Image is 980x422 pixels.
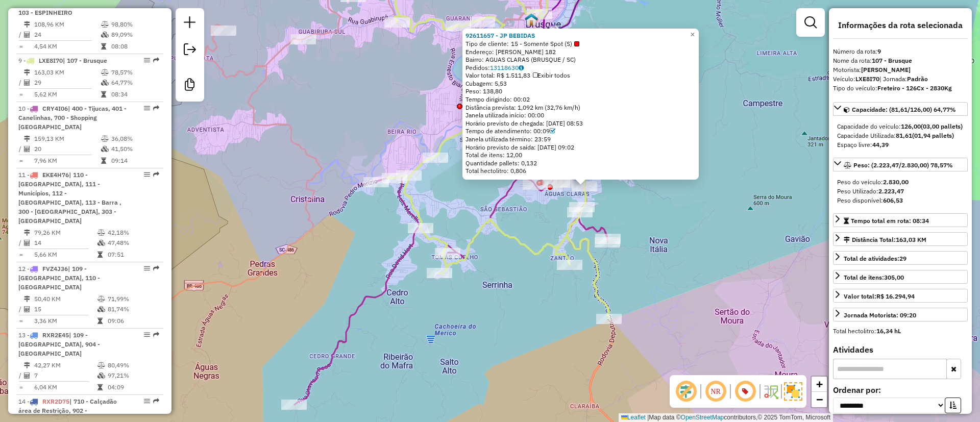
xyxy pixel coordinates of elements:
td: 09:14 [111,156,159,166]
i: Observações [519,65,524,71]
td: 108,96 KM [34,19,101,30]
div: Total hectolitro: 0,806 [465,167,696,175]
strong: 44,39 [872,141,889,148]
td: 15 [34,304,97,314]
td: = [18,250,23,260]
strong: R$ 16.294,94 [876,292,915,300]
div: Total de itens: 12,00 [465,151,696,159]
img: Exibir/Ocultar setores [784,382,802,401]
i: Tempo total em rota [101,43,106,49]
i: Distância Total [24,21,30,28]
i: Tempo total em rota [97,384,103,390]
span: | 109 - [GEOGRAPHIC_DATA], 904 - [GEOGRAPHIC_DATA] [18,331,100,357]
td: 09:06 [107,316,159,326]
strong: 9 [877,47,881,55]
span: Peso do veículo: [837,178,909,186]
td: 47,48% [107,238,159,248]
td: 81,74% [107,304,159,314]
i: % de utilização do peso [101,136,109,142]
td: 80,49% [107,360,159,370]
div: Veículo: [833,75,968,84]
td: 6,04 KM [34,382,97,392]
div: Total de itens: [844,273,904,282]
div: Endereço: [PERSON_NAME] 182 [465,48,696,56]
em: Rota exportada [153,332,159,338]
strong: 107 - Brusque [872,57,912,64]
td: = [18,316,23,326]
td: 08:34 [111,89,159,100]
a: Peso: (2.223,47/2.830,00) 78,57% [833,158,968,171]
a: OpenStreetMap [681,414,724,421]
td: 04:09 [107,382,159,392]
div: Total hectolitro: [833,327,968,336]
div: Peso disponível: [837,196,964,205]
span: | Jornada: [879,75,928,83]
em: Opções [144,171,150,178]
td: / [18,304,23,314]
td: 50,40 KM [34,294,97,304]
div: Jornada Motorista: 09:20 [844,311,916,320]
span: CRY4I06 [42,105,68,112]
div: Número da rota: [833,47,968,56]
h4: Informações da rota selecionada [833,20,968,30]
strong: Freteiro - 126Cx - 2830Kg [877,84,952,92]
td: 42,18% [107,228,159,238]
span: | 109 - [GEOGRAPHIC_DATA], 110 - [GEOGRAPHIC_DATA] [18,265,100,291]
td: 64,77% [111,78,159,88]
span: Peso: 138,80 [465,87,502,95]
strong: 2.830,00 [883,178,909,186]
span: Exibir deslocamento [674,379,698,404]
div: Tempo de atendimento: 00:09 [465,127,696,135]
td: 07:51 [107,250,159,260]
span: Exibir todos [533,71,570,79]
i: % de utilização do peso [97,296,105,302]
div: Motorista: [833,65,968,75]
a: 13118630 [490,64,524,71]
a: Valor total:R$ 16.294,94 [833,289,968,303]
td: 20 [34,144,101,154]
em: Opções [144,57,150,63]
img: Fluxo de ruas [763,383,779,400]
span: | 107 - Brusque [63,57,107,64]
td: 5,66 KM [34,250,97,260]
em: Opções [144,398,150,404]
div: Capacidade: (81,61/126,00) 64,77% [833,118,968,154]
td: 4,54 KM [34,41,101,52]
em: Rota exportada [153,105,159,111]
span: Exibir número da rota [733,379,757,404]
span: Cubagem: 5,53 [465,80,507,87]
td: 08:08 [111,41,159,52]
td: 78,57% [111,67,159,78]
span: − [816,393,823,406]
td: 7 [34,370,97,381]
div: Tipo de cliente: [465,40,696,48]
span: 163,03 KM [896,236,926,243]
i: % de utilização da cubagem [101,80,109,86]
span: | [647,414,649,421]
strong: (03,00 pallets) [921,122,963,130]
td: = [18,41,23,52]
h4: Atividades [833,345,968,355]
span: EKE4H76 [42,171,69,179]
span: | 110 - [GEOGRAPHIC_DATA], 111 - Municípios, 112 - [GEOGRAPHIC_DATA], 113 - Barra , 300 - [GEOGRA... [18,171,121,225]
a: Leaflet [621,414,646,421]
a: Nova sessão e pesquisa [180,12,200,35]
div: Capacidade do veículo: [837,122,964,131]
i: Tempo total em rota [101,91,106,97]
td: 5,62 KM [34,89,101,100]
td: 29 [34,78,101,88]
i: Distância Total [24,69,30,76]
span: Tempo total em rota: 08:34 [851,217,929,225]
span: 10 - [18,105,127,131]
td: 3,36 KM [34,316,97,326]
div: Quantidade pallets: 0,132 [465,159,696,167]
em: Rota exportada [153,57,159,63]
i: Total de Atividades [24,146,30,152]
span: 12 - [18,265,100,291]
a: Criar modelo [180,75,200,97]
strong: 16,34 hL [876,327,901,335]
em: Rota exportada [153,171,159,178]
strong: 29 [899,255,906,262]
em: Rota exportada [153,265,159,271]
td: 159,13 KM [34,134,101,144]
